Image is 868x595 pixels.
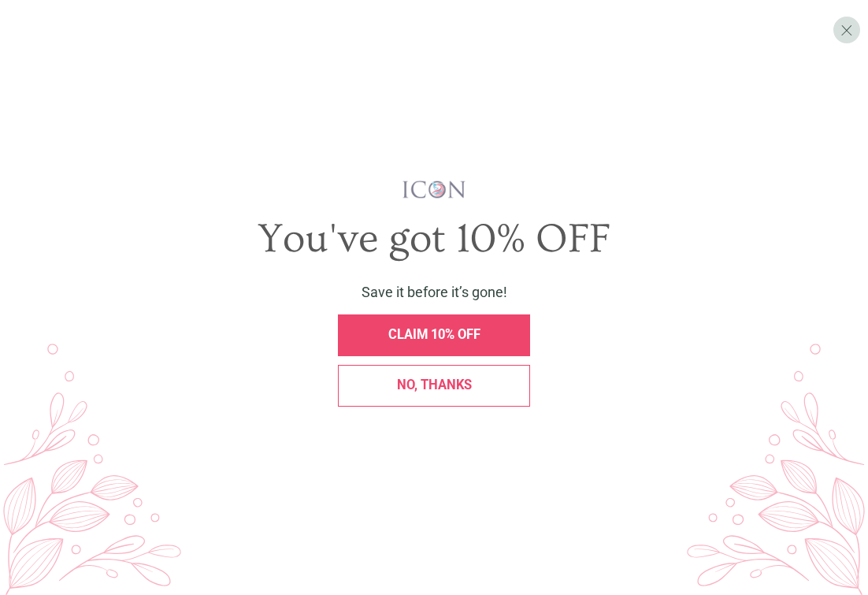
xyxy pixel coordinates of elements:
span: No, thanks [397,377,472,392]
img: iconwallstickersl_1754656298800.png [401,180,468,199]
span: Save it before it’s gone! [362,284,507,300]
span: X [840,21,853,39]
span: CLAIM 10% OFF [388,327,480,342]
span: You've got 10% OFF [258,216,610,262]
